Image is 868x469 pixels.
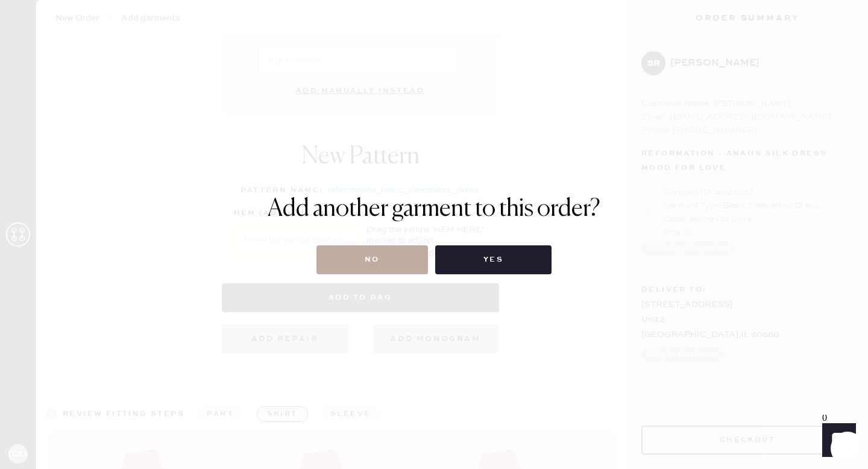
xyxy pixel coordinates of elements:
[316,245,428,274] button: No
[268,195,600,224] h1: Add another garment to this order?
[435,245,552,274] button: Yes
[811,415,863,467] iframe: Front Chat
